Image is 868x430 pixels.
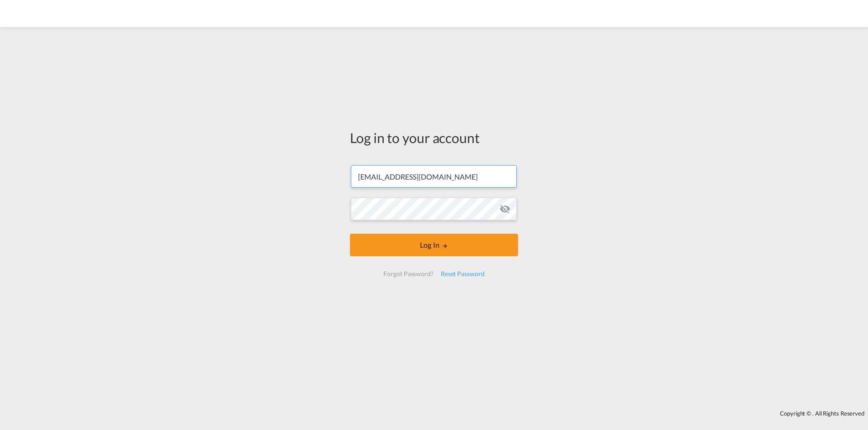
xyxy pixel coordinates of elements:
[437,266,488,282] div: Reset Password
[380,266,437,282] div: Forgot Password?
[500,203,510,214] md-icon: icon-eye-off
[351,165,517,188] input: Enter email/phone number
[350,234,518,256] button: LOGIN
[350,128,518,147] div: Log in to your account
